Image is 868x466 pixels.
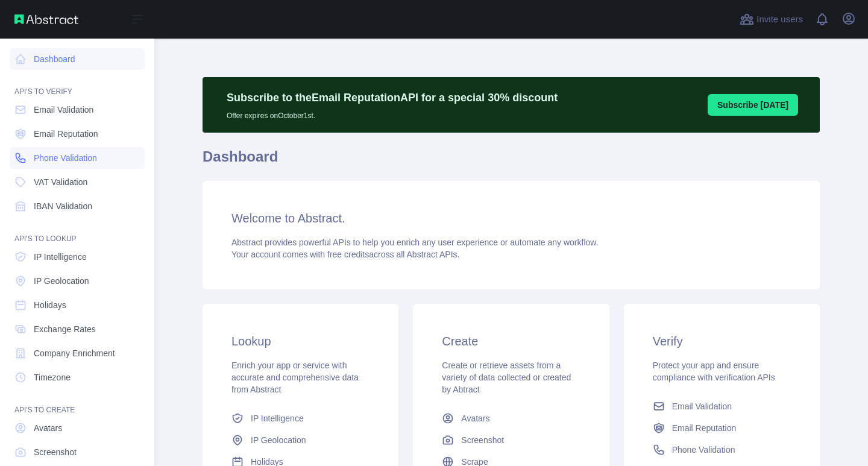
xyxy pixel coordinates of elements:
[34,176,87,188] span: VAT Validation
[251,434,306,446] span: IP Geolocation
[34,275,89,287] span: IP Geolocation
[10,219,145,244] div: API'S TO LOOKUP
[34,422,62,434] span: Avatars
[203,147,820,176] h1: Dashboard
[10,441,145,463] a: Screenshot
[34,152,97,164] span: Phone Validation
[672,422,737,434] span: Email Reputation
[737,10,805,29] button: Invite users
[10,147,145,169] a: Phone Validation
[34,251,87,263] span: IP Intelligence
[34,446,77,458] span: Screenshot
[672,400,732,412] span: Email Validation
[231,361,359,394] span: Enrich your app or service with accurate and comprehensive data from Abstract
[231,210,791,227] h3: Welcome to Abstract.
[10,123,145,145] a: Email Reputation
[648,439,796,461] a: Phone Validation
[10,417,145,439] a: Avatars
[34,299,66,311] span: Holidays
[437,408,585,429] a: Avatars
[10,171,145,193] a: VAT Validation
[34,104,93,116] span: Email Validation
[10,342,145,364] a: Company Enrichment
[10,391,145,415] div: API'S TO CREATE
[231,250,459,259] span: Your account comes with across all Abstract APIs.
[437,429,585,451] a: Screenshot
[34,347,115,359] span: Company Enrichment
[442,333,580,350] h3: Create
[10,246,145,268] a: IP Intelligence
[10,72,145,96] div: API'S TO VERIFY
[10,367,145,388] a: Timezone
[227,429,374,451] a: IP Geolocation
[653,361,775,382] span: Protect your app and ensure compliance with verification APIs
[227,106,558,121] p: Offer expires on October 1st.
[10,270,145,292] a: IP Geolocation
[648,417,796,439] a: Email Reputation
[442,361,571,394] span: Create or retrieve assets from a variety of data collected or created by Abtract
[327,250,369,259] span: free credits
[653,333,791,350] h3: Verify
[227,408,374,429] a: IP Intelligence
[34,371,71,383] span: Timezone
[227,89,558,106] p: Subscribe to the Email Reputation API for a special 30 % discount
[251,412,304,424] span: IP Intelligence
[231,333,370,350] h3: Lookup
[231,238,599,247] span: Abstract provides powerful APIs to help you enrich any user experience or automate any workflow.
[14,14,78,24] img: Abstract API
[10,318,145,340] a: Exchange Rates
[461,434,504,446] span: Screenshot
[10,48,145,70] a: Dashboard
[648,395,796,417] a: Email Validation
[34,323,96,335] span: Exchange Rates
[708,94,798,116] button: Subscribe [DATE]
[756,13,803,27] span: Invite users
[10,294,145,316] a: Holidays
[672,444,735,456] span: Phone Validation
[461,412,489,424] span: Avatars
[34,128,98,140] span: Email Reputation
[34,200,92,212] span: IBAN Validation
[10,99,145,121] a: Email Validation
[10,195,145,217] a: IBAN Validation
